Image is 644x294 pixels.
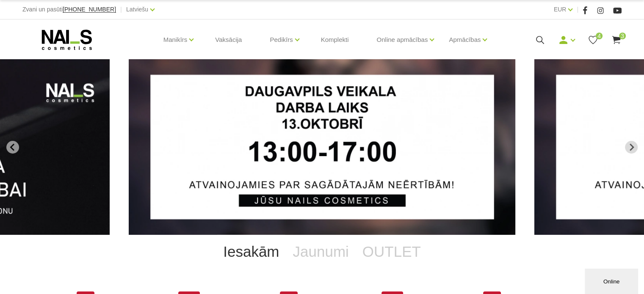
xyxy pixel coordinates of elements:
iframe: chat widget [585,267,640,294]
li: 1 of 13 [129,59,515,235]
button: Go to last slide [6,141,19,154]
span: | [577,4,578,15]
a: Manikīrs [163,23,188,57]
span: 4 [596,33,603,39]
a: Jaunumi [286,235,355,269]
div: Zvani un pasūti [22,4,116,15]
a: EUR [554,4,567,14]
a: Online apmācības [376,23,428,57]
a: OUTLET [356,235,428,269]
a: Komplekti [314,19,356,60]
span: 3 [619,33,626,39]
a: 3 [611,35,622,45]
a: [PHONE_NUMBER] [63,6,116,13]
a: Latviešu [126,4,148,14]
a: 4 [588,35,598,45]
button: Next slide [625,141,638,154]
a: Iesakām [216,235,286,269]
a: Vaksācija [208,19,249,60]
a: Pedikīrs [270,23,293,57]
a: Apmācības [449,23,481,57]
span: | [120,4,122,15]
